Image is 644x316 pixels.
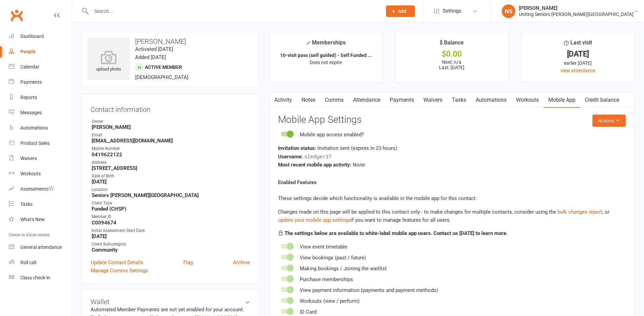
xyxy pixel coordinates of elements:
a: Automations [471,92,511,108]
a: Reports [9,90,72,105]
a: Assessments [9,181,72,197]
a: Manage Comms Settings [91,266,148,275]
span: Workouts (view / perform) [300,298,360,304]
strong: Funded (CHSP) [92,206,250,212]
span: Add [398,8,406,14]
strong: [PERSON_NAME] [92,124,250,130]
strong: 0419622122 [92,152,250,158]
a: People [9,44,72,59]
a: update your mobile app settings [278,217,351,223]
a: Workouts [9,166,72,181]
div: Mobile Number [92,145,250,152]
span: Settings [443,3,461,19]
div: Invitation sent [278,144,626,152]
a: Tasks [447,92,471,108]
h3: Mobile App Settings [278,115,626,125]
div: Payments [20,79,42,85]
time: Activated [DATE] [135,46,173,52]
a: Clubworx [8,7,25,24]
div: Tasks [20,201,33,207]
div: Client Type [92,200,250,206]
div: Dashboard [20,34,44,39]
a: Waivers [419,92,447,108]
a: Update Contact Details [91,258,143,266]
strong: Seniors [PERSON_NAME][GEOGRAPHIC_DATA] [92,192,250,198]
strong: The settings below are available to white-label mobile app users. Contact us [DATE] to learn more. [284,230,508,236]
p: These settings decide which functionality is available in the mobile app for this contact. [278,194,626,202]
div: Client Subcategory [92,241,250,248]
a: Waivers [9,151,72,166]
h3: Wallet [91,298,250,305]
div: Location [92,186,250,193]
div: Last visit [564,38,592,51]
a: view attendance [560,68,595,73]
div: Automations [20,125,48,131]
div: Uniting Seniors [PERSON_NAME][GEOGRAPHIC_DATA] [519,11,633,17]
a: Archive [233,258,250,266]
a: Notes [297,92,320,108]
i: ✓ [306,40,310,46]
div: Owner [92,118,250,125]
label: Enabled Features [278,178,317,186]
span: ID Card [300,309,316,315]
a: Credit balance [580,92,624,108]
a: Tasks [9,197,72,212]
span: sledger37 [304,153,332,160]
div: What's New [20,217,45,222]
div: Mobile app access enabled? [300,131,364,139]
div: Initial Assessment Start Date [92,228,250,234]
div: Product Sales [20,140,50,146]
input: Search... [89,6,377,16]
strong: [DATE] [92,179,250,185]
div: Calendar [20,64,39,70]
p: Next: n/a Last: [DATE] [402,59,502,70]
span: Active member [145,64,182,70]
div: upload photo [87,51,130,73]
strong: [DATE] [92,233,250,239]
a: Product Sales [9,136,72,151]
a: Calendar [9,59,72,75]
span: None [353,162,365,168]
div: Email [92,132,250,138]
a: Automations [9,120,72,136]
a: Messages [9,105,72,120]
a: Roll call [9,255,72,270]
button: Add [386,5,415,17]
span: Purchase memberships [300,276,353,282]
div: Assessments [20,186,54,192]
div: NS [502,4,515,18]
div: Memberships [306,38,346,51]
button: Actions [592,115,626,127]
a: Dashboard [9,29,72,44]
span: (expires in 23 hours ) [351,145,397,151]
a: Attendance [348,92,385,108]
div: earlier [DATE] [528,59,628,67]
div: Member ID [92,214,250,220]
strong: Most recent mobile app activity: [278,162,351,168]
div: Address [92,159,250,166]
a: What's New [9,212,72,227]
strong: C0094674 [92,220,250,226]
div: Waivers [20,156,37,161]
a: Payments [385,92,419,108]
div: General attendance [20,244,62,250]
div: Changes made on this page will be applied to this contact only - to make changes for multiple con... [278,208,626,224]
strong: Invitation status: [278,145,316,151]
span: , or [557,209,609,215]
a: Mobile App [544,92,580,108]
div: [PERSON_NAME] [519,5,633,11]
a: Comms [320,92,348,108]
strong: 10-visit pass (self guided) - Self Funded ... [280,53,372,58]
span: View bookings (past / future) [300,255,366,261]
div: Class check-in [20,275,50,280]
strong: [EMAIL_ADDRESS][DOMAIN_NAME] [92,138,250,144]
strong: Username: [278,154,303,160]
a: bulk changes report [557,209,602,215]
strong: [STREET_ADDRESS] [92,165,250,171]
a: General attendance kiosk mode [9,240,72,255]
div: People [20,49,36,54]
a: Workouts [511,92,544,108]
div: Messages [20,110,42,115]
span: Making bookings / Joining the waitlist [300,265,387,272]
h3: Contact information [91,103,250,113]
